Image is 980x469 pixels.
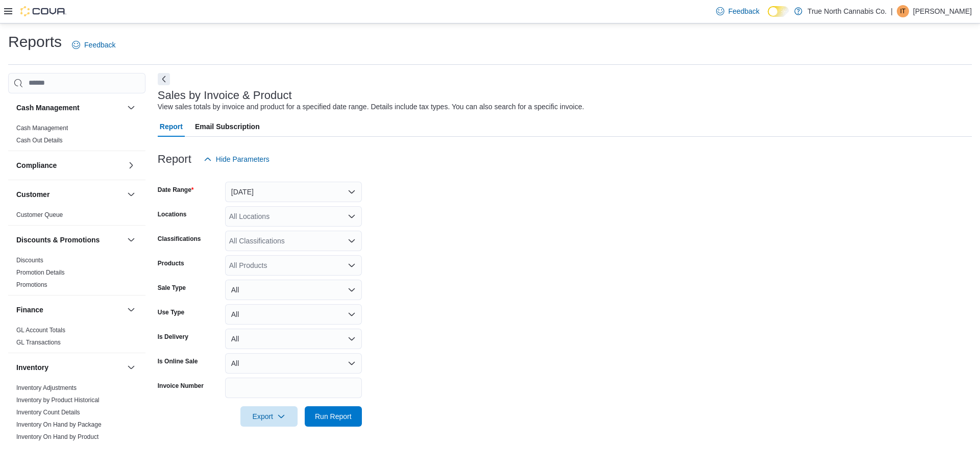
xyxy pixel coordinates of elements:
span: Feedback [84,40,115,50]
a: Cash Management [16,125,68,132]
span: Hide Parameters [216,154,269,164]
a: Discounts [16,257,43,264]
a: GL Transactions [16,339,61,346]
h1: Reports [8,32,62,52]
span: Report [160,116,183,137]
div: Customer [8,209,145,225]
button: All [225,304,362,325]
button: Next [158,73,170,85]
span: Promotion Details [16,268,65,277]
span: Cash Out Details [16,136,63,144]
span: IT [900,5,906,17]
h3: Cash Management [16,103,80,113]
a: Customer Queue [16,211,63,218]
button: Compliance [125,159,137,171]
a: Promotion Details [16,269,65,276]
a: GL Account Totals [16,327,65,334]
a: Inventory Count Details [16,409,80,416]
button: Inventory [125,361,137,374]
a: Cash Out Details [16,137,63,144]
a: Inventory On Hand by Package [16,421,102,428]
span: Export [247,406,291,427]
label: Is Delivery [158,333,188,341]
button: All [225,329,362,349]
div: Cash Management [8,122,145,151]
p: [PERSON_NAME] [913,5,972,17]
a: Feedback [68,35,119,55]
span: GL Transactions [16,338,61,347]
button: Run Report [305,406,362,427]
label: Products [158,259,184,267]
input: Dark Mode [768,6,789,17]
label: Is Online Sale [158,357,198,365]
label: Date Range [158,186,194,194]
button: All [225,353,362,374]
button: Open list of options [348,237,356,245]
span: Customer Queue [16,211,63,219]
p: True North Cannabis Co. [807,5,887,17]
button: All [225,280,362,300]
label: Sale Type [158,284,186,292]
a: Feedback [712,1,764,21]
span: Email Subscription [195,116,260,137]
div: View sales totals by invoice and product for a specified date range. Details include tax types. Y... [158,102,584,112]
button: Discounts & Promotions [125,234,137,246]
span: GL Account Totals [16,326,65,334]
button: Customer [16,189,123,200]
button: Cash Management [16,103,123,113]
img: Cova [20,6,66,16]
div: Finance [8,324,145,353]
span: Promotions [16,281,47,289]
a: Inventory by Product Historical [16,397,100,404]
span: Run Report [315,411,352,422]
div: Discounts & Promotions [8,254,145,295]
label: Locations [158,210,187,218]
button: Hide Parameters [200,149,274,169]
button: Inventory [16,362,123,373]
h3: Compliance [16,160,57,170]
button: Finance [125,304,137,316]
span: Cash Management [16,124,68,132]
span: Inventory On Hand by Package [16,421,102,429]
p: | [891,5,893,17]
h3: Inventory [16,362,48,373]
label: Invoice Number [158,382,204,390]
span: Inventory by Product Historical [16,396,100,404]
a: Inventory Adjustments [16,384,77,391]
button: Open list of options [348,261,356,269]
label: Use Type [158,308,184,316]
button: [DATE] [225,182,362,202]
span: Discounts [16,256,43,264]
h3: Discounts & Promotions [16,235,100,245]
span: Feedback [728,6,759,16]
h3: Customer [16,189,50,200]
h3: Sales by Invoice & Product [158,89,292,102]
h3: Report [158,153,191,165]
button: Open list of options [348,212,356,220]
button: Finance [16,305,123,315]
button: Discounts & Promotions [16,235,123,245]
button: Cash Management [125,102,137,114]
button: Customer [125,188,137,201]
button: Export [240,406,298,427]
a: Promotions [16,281,47,288]
span: Inventory Transactions [16,445,78,453]
div: Isabella Thompson [897,5,909,17]
button: Compliance [16,160,123,170]
span: Inventory Count Details [16,408,80,416]
a: Inventory On Hand by Product [16,433,99,440]
span: Inventory On Hand by Product [16,433,99,441]
h3: Finance [16,305,43,315]
span: Inventory Adjustments [16,384,77,392]
label: Classifications [158,235,201,243]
